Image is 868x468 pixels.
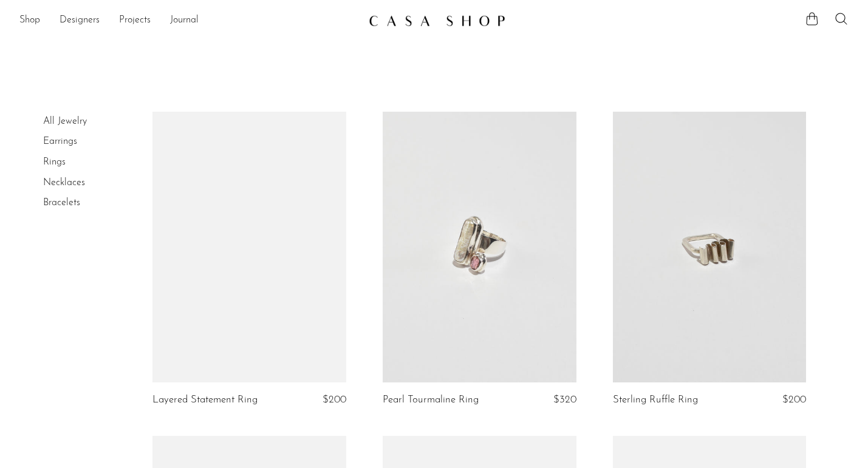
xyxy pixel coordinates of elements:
[383,395,479,405] a: Pearl Tourmaline Ring
[152,395,258,405] a: Layered Statement Ring
[782,395,806,405] span: $200
[553,395,576,405] span: $320
[43,157,66,167] a: Rings
[43,198,80,208] a: Bracelets
[60,13,100,29] a: Designers
[170,13,199,29] a: Journal
[323,395,346,405] span: $200
[43,178,85,188] a: Necklaces
[19,10,359,31] nav: Desktop navigation
[613,395,698,405] a: Sterling Ruffle Ring
[19,13,40,29] a: Shop
[119,13,151,29] a: Projects
[43,117,87,126] a: All Jewelry
[43,137,77,146] a: Earrings
[19,10,359,31] ul: NEW HEADER MENU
